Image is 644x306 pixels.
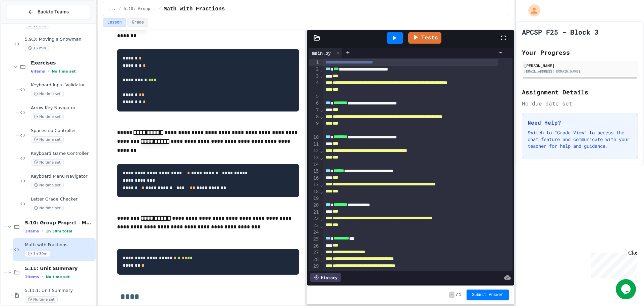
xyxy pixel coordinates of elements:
span: No time set [31,91,64,97]
div: 20 [309,202,320,209]
div: 1 [309,59,320,66]
span: Fold line [320,155,323,160]
h1: APCSP F25 - Block 3 [522,27,598,37]
div: 28 [309,256,320,263]
div: 15 [309,168,320,175]
span: Math with Fractions [164,5,225,13]
a: Tests [408,32,441,44]
div: 19 [309,195,320,202]
span: No time set [31,136,64,143]
div: 27 [309,249,320,256]
span: No time set [25,296,58,303]
span: Fold line [320,182,323,187]
div: 23 [309,222,320,229]
div: 7 [309,107,320,114]
span: / [159,6,161,12]
span: 5.11: Unit Summary [25,265,94,271]
span: Fold line [320,223,323,228]
span: Arrow Key Navigator [31,105,94,111]
p: Switch to "Grade View" to access the chat feature and communicate with your teacher for help and ... [528,129,632,149]
span: Submit Answer [472,292,503,298]
span: Fold line [320,114,323,119]
div: My Account [521,3,542,18]
div: 2 [309,66,320,73]
div: [PERSON_NAME] [524,62,636,69]
div: 17 [309,181,320,188]
span: No time set [31,205,64,211]
span: 1h 30m total [46,229,72,233]
span: 1 items [25,275,39,279]
div: 3 [309,73,320,80]
span: 1h 30m [25,251,50,257]
button: Back to Teams [6,5,90,19]
span: Fold line [320,67,323,72]
span: • [48,69,49,74]
div: 11 [309,141,320,148]
span: Fold line [320,250,323,255]
div: 9 [309,120,320,134]
button: Submit Answer [467,290,509,300]
span: - [449,292,454,298]
span: No time set [31,114,64,120]
div: 30 [309,270,320,276]
span: 15 min [25,45,49,51]
div: 10 [309,134,320,141]
span: Math with Fractions [25,242,94,248]
div: [EMAIL_ADDRESS][DOMAIN_NAME] [524,69,636,74]
div: 29 [309,263,320,270]
div: 24 [309,229,320,236]
span: • [42,228,43,234]
span: 6 items [31,69,45,74]
iframe: chat widget [616,279,637,299]
span: Spaceship Controller [31,128,94,134]
span: Keyboard Input Validator [31,82,94,88]
div: 16 [309,175,320,182]
span: 5.9.3: Moving a Snowman [25,37,94,42]
div: 14 [309,161,320,168]
span: / [118,6,121,12]
div: Chat with us now!Close [3,3,46,43]
div: 5 [309,93,320,100]
div: History [310,273,341,282]
span: No time set [52,69,76,74]
span: No time set [46,275,70,279]
span: 1 [459,292,461,298]
span: Exercises [31,60,94,66]
button: Lesson [103,18,126,27]
h2: Assignment Details [522,87,638,97]
div: main.py [309,49,334,56]
span: Back to Teams [38,8,69,15]
div: 12 [309,147,320,154]
div: 25 [309,236,320,243]
div: 18 [309,188,320,195]
iframe: chat widget [588,250,637,278]
span: 5.11.1: Unit Summary [25,288,94,294]
h3: Need Help? [528,119,632,127]
div: 6 [309,100,320,107]
span: ... [109,6,116,12]
button: Grade [127,18,148,27]
span: Keyboard Game Controller [31,151,94,157]
div: 8 [309,114,320,120]
span: Fold line [320,216,323,221]
span: / [456,292,458,298]
span: Fold line [320,73,323,79]
div: 22 [309,215,320,222]
div: 4 [309,80,320,93]
span: Fold line [320,189,323,194]
span: 1 items [25,229,39,233]
span: Fold line [320,107,323,113]
div: No due date set [522,99,638,107]
span: Keyboard Menu Navigator [31,174,94,179]
span: 5.10: Group Project - Math with Fractions [124,6,156,12]
span: No time set [31,182,64,188]
span: 5.10: Group Project - Math with Fractions [25,220,94,226]
h2: Your Progress [522,48,638,57]
span: Fold line [320,257,323,262]
div: 21 [309,209,320,216]
span: No time set [31,159,64,166]
div: 26 [309,243,320,250]
span: Letter Grade Checker [31,196,94,202]
div: 13 [309,155,320,161]
div: main.py [309,48,342,58]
